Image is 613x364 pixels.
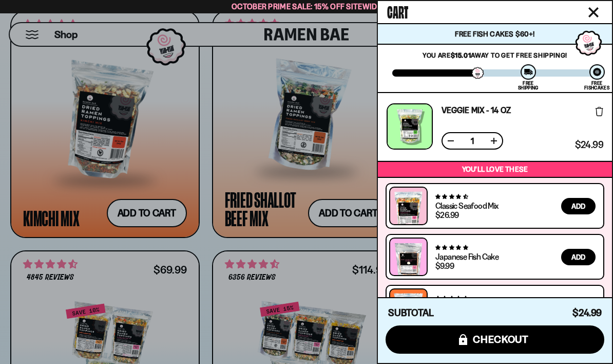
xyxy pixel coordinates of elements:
[435,295,468,302] span: 4.76 stars
[386,325,604,354] button: checkout
[435,251,499,262] a: Japanese Fish Cake
[561,198,596,214] button: Add
[232,2,381,11] span: October Prime Sale: 15% off Sitewide
[561,249,596,265] button: Add
[392,51,598,59] p: You are away to get Free Shipping!
[435,244,468,251] span: 4.77 stars
[380,165,609,174] p: You’ll love these
[586,5,601,20] button: Close cart
[435,262,454,270] div: $9.99
[575,140,603,150] span: $24.99
[388,308,434,318] h4: Subtotal
[571,253,585,261] span: Add
[571,203,585,210] span: Add
[435,211,458,219] div: $26.99
[584,81,609,90] div: Free Fishcakes
[473,334,529,345] span: checkout
[435,201,499,211] a: Classic Seafood Mix
[464,137,481,145] span: 1
[435,193,468,200] span: 4.68 stars
[387,1,408,21] span: Cart
[518,81,538,90] div: Free Shipping
[455,29,534,39] span: Free Fish Cakes $60+!
[572,307,602,319] span: $24.99
[442,106,511,114] a: Veggie Mix - 14 OZ
[451,51,471,59] strong: $15.01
